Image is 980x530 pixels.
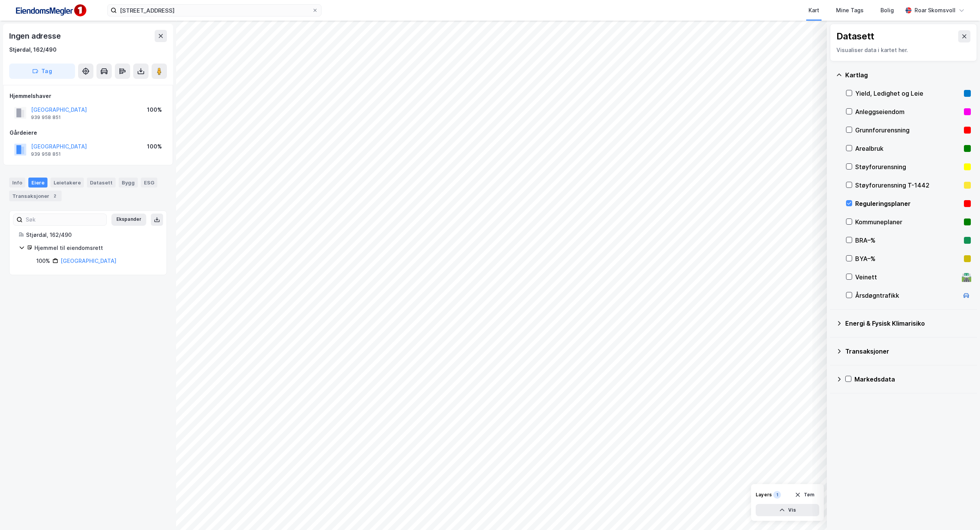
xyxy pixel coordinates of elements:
[26,230,157,240] div: Stjørdal, 162/490
[9,45,57,54] div: Stjørdal, 162/490
[942,493,980,530] div: Kontrollprogram for chat
[117,5,312,16] input: Søk på adresse, matrikkel, gårdeiere, leietakere eller personer
[60,258,116,264] a: [GEOGRAPHIC_DATA]
[147,105,162,114] div: 100%
[87,178,116,188] div: Datasett
[51,192,59,200] div: 2
[119,178,138,188] div: Bygg
[880,6,894,15] div: Bolig
[836,30,874,42] div: Datasett
[845,319,971,328] div: Energi & Fysisk Klimarisiko
[12,2,89,19] img: F4PB6Px+NJ5v8B7XTbfpPpyloAAAAASUVORK5CYII=
[51,178,84,188] div: Leietakere
[9,191,62,201] div: Transaksjoner
[855,217,961,227] div: Kommuneplaner
[854,375,971,384] div: Markedsdata
[147,142,162,151] div: 100%
[855,236,961,245] div: BRA–%
[111,214,146,226] button: Ekspander
[808,6,819,15] div: Kart
[836,6,864,15] div: Mine Tags
[34,243,157,253] div: Hjemmel til eiendomsrett
[10,91,167,101] div: Hjemmelshaver
[855,272,959,282] div: Veinett
[28,178,47,188] div: Eiere
[9,64,75,79] button: Tag
[9,178,25,188] div: Info
[845,347,971,356] div: Transaksjoner
[961,272,972,282] div: 🛣️
[855,291,959,300] div: Årsdøgntrafikk
[855,144,961,153] div: Arealbruk
[756,504,819,516] button: Vis
[855,199,961,208] div: Reguleringsplaner
[855,181,961,190] div: Støyforurensning T-1442
[855,89,961,98] div: Yield, Ledighet og Leie
[942,493,980,530] iframe: Chat Widget
[773,491,781,499] div: 1
[756,492,772,498] div: Layers
[36,256,50,266] div: 100%
[855,254,961,263] div: BYA–%
[141,178,157,188] div: ESG
[855,162,961,171] div: Støyforurensning
[10,128,167,137] div: Gårdeiere
[31,114,61,121] div: 939 958 851
[836,46,970,55] div: Visualiser data i kartet her.
[790,489,819,501] button: Tøm
[9,30,62,42] div: Ingen adresse
[855,107,961,116] div: Anleggseiendom
[915,6,955,15] div: Roar Skomsvoll
[855,126,961,135] div: Grunnforurensning
[23,214,106,225] input: Søk
[31,151,61,157] div: 939 958 851
[845,70,971,80] div: Kartlag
